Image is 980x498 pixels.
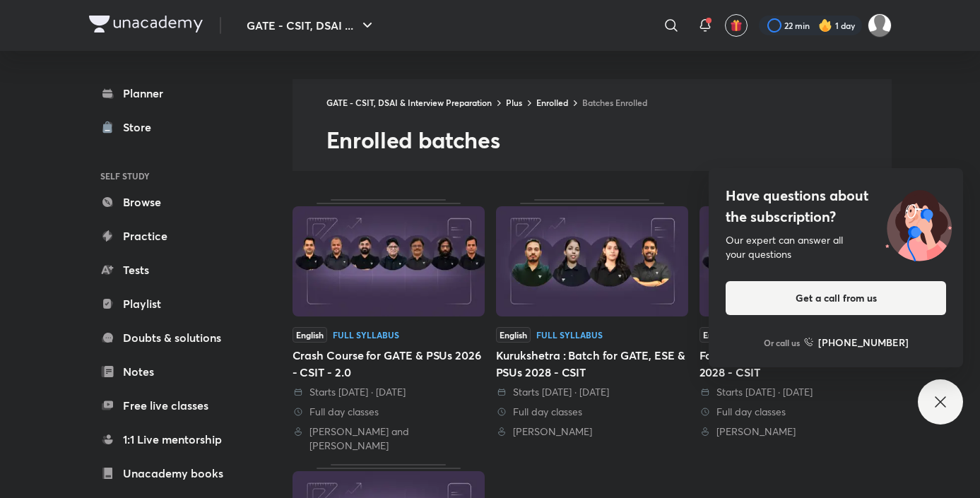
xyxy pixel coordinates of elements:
span: English [496,327,531,343]
div: Crash Course for GATE & PSUs 2026 - CSIT - 2.0 [293,347,485,381]
img: streak [818,18,832,32]
img: ttu_illustration_new.svg [874,185,963,261]
a: Company Logo [89,16,203,36]
button: avatar [725,14,748,37]
a: Batches Enrolled [582,97,647,108]
div: Full day classes [496,405,688,419]
a: [PHONE_NUMBER] [804,335,909,350]
div: Full Syllabus [333,331,399,339]
a: ThumbnailEnglishFull SyllabusFoundation : Batch for GATE & PSUs 2028 - CSIT Starts [DATE] · [DATE... [699,199,892,453]
span: English [699,327,734,343]
div: Bharat Acharya [699,425,892,439]
div: Starts today · 30 Sep 2025 [293,385,485,399]
img: Varsha Sharma [868,13,892,37]
h4: Have questions about the subscription? [726,185,946,227]
div: Starts today · 30 Sep 2025 [496,385,688,399]
span: English [293,327,327,343]
a: Unacademy books [89,459,253,487]
h2: Enrolled batches [326,126,892,154]
a: Plus [506,97,522,108]
a: ThumbnailEnglishFull SyllabusKurukshetra : Batch for GATE, ESE & PSUs 2028 - CSIT Starts [DATE] ·... [496,199,688,453]
a: GATE - CSIT, DSAI & Interview Preparation [326,97,492,108]
div: Rahul and Gurupal Singh Chawla [293,425,485,453]
a: Doubts & solutions [89,324,253,352]
a: Tests [89,256,253,284]
button: GATE - CSIT, DSAI ... [238,11,384,40]
div: Store [123,119,160,136]
div: Full day classes [699,405,892,419]
p: Or call us [764,336,800,349]
div: Full day classes [293,405,485,419]
img: Thumbnail [496,206,688,316]
div: Kurukshetra : Batch for GATE, ESE & PSUs 2028 - CSIT [496,347,688,381]
h6: SELF STUDY [89,164,253,188]
a: Enrolled [536,97,568,108]
a: 1:1 Live mentorship [89,425,253,453]
div: Full Syllabus [536,331,603,339]
div: Foundation : Batch for GATE & PSUs 2028 - CSIT [699,347,892,381]
img: Thumbnail [293,206,485,316]
a: Planner [89,79,253,107]
div: Sweta Kumari [496,425,688,439]
a: ThumbnailEnglishFull SyllabusCrash Course for GATE & PSUs 2026 - CSIT - 2.0 Starts [DATE] · [DATE... [293,199,485,453]
img: Thumbnail [699,206,892,316]
a: Browse [89,188,253,216]
img: Company Logo [89,16,203,32]
a: Free live classes [89,391,253,420]
a: Notes [89,357,253,386]
div: Our expert can answer all your questions [726,233,946,261]
div: Starts today · 30 Sep 2025 [699,385,892,399]
h6: [PHONE_NUMBER] [818,335,909,350]
button: Get a call from us [726,281,946,315]
a: Store [89,113,253,141]
img: avatar [730,19,743,32]
a: Playlist [89,290,253,318]
a: Practice [89,222,253,250]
